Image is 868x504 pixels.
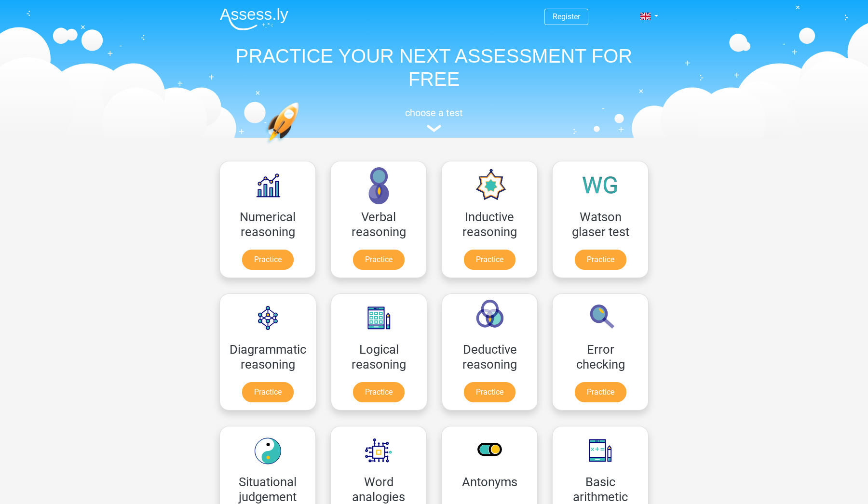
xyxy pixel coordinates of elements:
[553,12,580,21] a: Register
[212,107,656,119] h5: choose a test
[464,250,515,270] a: Practice
[242,382,294,402] a: Practice
[427,125,441,132] img: assessment
[575,250,626,270] a: Practice
[464,382,515,402] a: Practice
[220,8,288,30] img: Assessly
[353,382,405,402] a: Practice
[242,250,294,270] a: Practice
[212,107,656,133] a: choose a test
[265,102,336,189] img: practice
[212,44,656,91] h1: PRACTICE YOUR NEXT ASSESSMENT FOR FREE
[353,250,405,270] a: Practice
[575,382,626,402] a: Practice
